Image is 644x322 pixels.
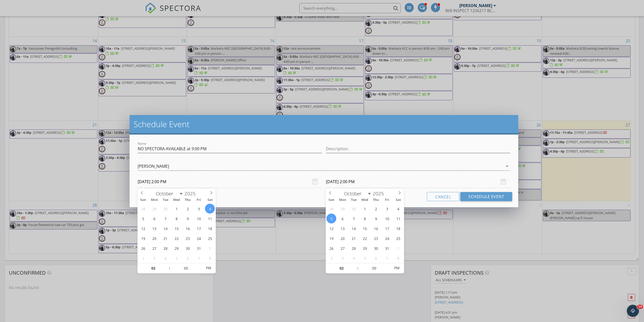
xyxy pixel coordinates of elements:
span: Mon [337,198,348,202]
span: November 3, 2025 [338,253,347,263]
span: October 23, 2025 [371,233,381,243]
button: Schedule Event [460,192,512,201]
span: October 28, 2025 [349,243,359,253]
span: November 8, 2025 [205,253,215,263]
span: October 5, 2025 [326,214,336,223]
span: October 27, 2025 [338,243,347,253]
span: October 23, 2025 [183,233,193,243]
span: October 5, 2025 [138,214,148,223]
span: October 4, 2025 [393,204,403,214]
button: Cancel [427,192,459,201]
span: September 28, 2025 [326,204,336,214]
span: Thu [370,198,382,202]
span: October 19, 2025 [326,233,336,243]
iframe: Intercom live chat [627,305,639,317]
span: October 18, 2025 [205,223,215,233]
span: October 8, 2025 [172,214,181,223]
span: October 30, 2025 [183,243,193,253]
span: Sat [393,198,404,202]
span: November 6, 2025 [183,253,193,263]
span: November 5, 2025 [172,253,181,263]
span: October 31, 2025 [382,243,392,253]
span: October 14, 2025 [160,223,170,233]
span: 10 [637,305,643,309]
span: October 26, 2025 [326,243,336,253]
span: October 30, 2025 [371,243,381,253]
span: October 7, 2025 [349,214,359,223]
span: November 1, 2025 [393,243,403,253]
span: October 24, 2025 [194,233,204,243]
span: October 22, 2025 [360,233,370,243]
span: October 6, 2025 [149,214,159,223]
span: Click to toggle [390,263,404,273]
span: November 8, 2025 [393,253,403,263]
input: Year [183,190,200,197]
span: : [357,263,359,273]
span: September 29, 2025 [338,204,347,214]
span: November 4, 2025 [160,253,170,263]
span: October 15, 2025 [360,223,370,233]
span: October 2, 2025 [371,204,381,214]
span: October 21, 2025 [349,233,359,243]
span: October 25, 2025 [205,233,215,243]
span: October 2, 2025 [183,204,193,214]
span: : [169,263,170,273]
span: October 13, 2025 [338,223,347,233]
span: November 3, 2025 [149,253,159,263]
span: Wed [359,198,370,202]
span: October 29, 2025 [360,243,370,253]
span: November 7, 2025 [382,253,392,263]
span: October 10, 2025 [194,214,204,223]
span: October 11, 2025 [393,214,403,223]
span: October 24, 2025 [382,233,392,243]
h2: Schedule Event [134,119,514,129]
span: November 2, 2025 [138,253,148,263]
span: Wed [171,198,182,202]
span: Click to toggle [201,263,215,273]
span: November 4, 2025 [349,253,359,263]
span: November 2, 2025 [326,253,336,263]
div: [PERSON_NAME] [138,164,169,168]
span: October 20, 2025 [149,233,159,243]
span: October 28, 2025 [160,243,170,253]
span: October 7, 2025 [160,214,170,223]
span: October 27, 2025 [149,243,159,253]
input: Select date [326,176,510,188]
span: October 12, 2025 [326,223,336,233]
span: October 29, 2025 [172,243,181,253]
span: October 17, 2025 [194,223,204,233]
span: October 6, 2025 [338,214,347,223]
span: October 1, 2025 [172,204,181,214]
span: September 29, 2025 [149,204,159,214]
span: November 5, 2025 [360,253,370,263]
span: October 12, 2025 [138,223,148,233]
span: October 21, 2025 [160,233,170,243]
span: October 14, 2025 [349,223,359,233]
span: Mon [149,198,160,202]
span: Sat [204,198,216,202]
span: October 16, 2025 [183,223,193,233]
i: arrow_drop_down [504,163,510,169]
span: Sun [138,198,149,202]
span: October 10, 2025 [382,214,392,223]
span: October 19, 2025 [138,233,148,243]
span: October 17, 2025 [382,223,392,233]
span: October 15, 2025 [172,223,181,233]
span: October 26, 2025 [138,243,148,253]
span: October 1, 2025 [360,204,370,214]
span: October 16, 2025 [371,223,381,233]
span: October 4, 2025 [205,204,215,214]
span: November 1, 2025 [205,243,215,253]
input: Year [371,190,388,197]
span: November 6, 2025 [371,253,381,263]
input: Select date [138,176,322,188]
span: October 18, 2025 [393,223,403,233]
span: October 22, 2025 [172,233,181,243]
span: November 7, 2025 [194,253,204,263]
span: Tue [160,198,171,202]
span: September 30, 2025 [160,204,170,214]
span: October 31, 2025 [194,243,204,253]
span: September 28, 2025 [138,204,148,214]
span: October 11, 2025 [205,214,215,223]
span: October 3, 2025 [194,204,204,214]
